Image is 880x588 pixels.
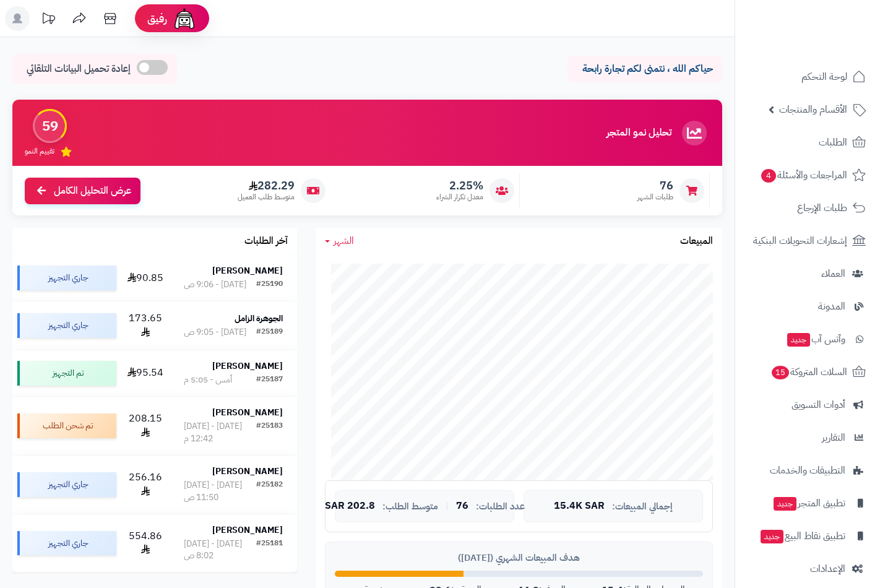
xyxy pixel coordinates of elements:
span: عدد الطلبات: [476,501,525,512]
span: المدونة [818,298,845,315]
a: الإعدادات [743,554,873,584]
h3: المبيعات [680,236,713,247]
div: [DATE] - [DATE] 8:02 ص [184,538,256,563]
div: هدف المبيعات الشهري ([DATE]) [335,551,703,564]
span: 2.25% [436,179,483,192]
span: تطبيق نقاط البيع [759,527,845,545]
span: المراجعات والأسئلة [760,166,847,184]
span: تقييم النمو [25,146,54,157]
span: متوسط الطلب: [382,501,438,512]
span: العملاء [821,265,845,282]
strong: [PERSON_NAME] [212,465,283,478]
span: التطبيقات والخدمات [770,462,845,479]
a: تحديثات المنصة [33,6,64,34]
span: طلبات الإرجاع [797,199,847,217]
div: [DATE] - 9:05 ص [184,326,246,339]
a: التقارير [743,423,873,452]
td: 173.65 [121,301,170,350]
a: العملاء [743,259,873,288]
a: وآتس آبجديد [743,324,873,354]
span: 4 [761,169,776,183]
span: إشعارات التحويلات البنكية [753,232,847,249]
h3: آخر الطلبات [244,236,288,247]
h3: تحليل نمو المتجر [606,128,671,139]
a: أدوات التسويق [743,390,873,420]
a: المدونة [743,292,873,321]
a: المراجعات والأسئلة4 [743,160,873,190]
span: أدوات التسويق [792,396,845,413]
div: #25187 [256,374,283,386]
span: الإعدادات [810,560,845,577]
strong: [PERSON_NAME] [212,406,283,419]
a: تطبيق المتجرجديد [743,488,873,518]
p: حياكم الله ، نتمنى لكم تجارة رابحة [577,62,713,76]
img: logo-2.png [796,33,868,59]
span: معدل تكرار الشراء [436,192,483,202]
div: تم شحن الطلب [17,413,116,438]
span: جديد [787,333,810,347]
span: 76 [637,179,673,192]
div: #25189 [256,326,283,339]
span: السلات المتروكة [770,363,847,381]
span: لوحة التحكم [801,68,847,85]
td: 95.54 [121,350,170,396]
a: الطلبات [743,128,873,157]
span: جديد [761,530,783,543]
div: [DATE] - [DATE] 11:50 ص [184,479,256,504]
td: 554.86 [121,514,170,573]
strong: الجوهرة الزامل [235,312,283,325]
span: الأقسام والمنتجات [779,101,847,118]
div: #25183 [256,420,283,445]
div: تم التجهيز [17,361,116,386]
div: [DATE] - 9:06 ص [184,279,246,291]
a: طلبات الإرجاع [743,193,873,223]
span: رفيق [147,11,167,26]
span: | [446,501,449,511]
span: 15.4K SAR [554,501,605,512]
strong: [PERSON_NAME] [212,524,283,537]
span: تطبيق المتجر [772,495,845,512]
div: جاري التجهيز [17,313,116,338]
a: الشهر [325,234,354,248]
a: التطبيقات والخدمات [743,456,873,485]
span: 76 [456,501,468,512]
span: 202.8 SAR [325,501,375,512]
td: 208.15 [121,397,170,455]
div: [DATE] - [DATE] 12:42 م [184,420,256,445]
strong: [PERSON_NAME] [212,264,283,277]
div: أمس - 5:05 م [184,374,232,386]
span: التقارير [822,429,845,446]
span: وآتس آب [786,331,845,348]
span: 282.29 [238,179,295,192]
span: طلبات الشهر [637,192,673,202]
div: جاري التجهيز [17,472,116,497]
span: عرض التحليل الكامل [54,184,131,198]
span: إعادة تحميل البيانات التلقائي [27,62,131,76]
span: جديد [774,497,796,511]
div: #25190 [256,279,283,291]
a: عرض التحليل الكامل [25,178,140,204]
img: ai-face.png [172,6,197,31]
div: جاري التجهيز [17,266,116,290]
div: #25181 [256,538,283,563]
span: الشهر [334,233,354,248]
a: تطبيق نقاط البيعجديد [743,521,873,551]
strong: [PERSON_NAME] [212,360,283,373]
a: السلات المتروكة15 [743,357,873,387]
div: #25182 [256,479,283,504]
span: إجمالي المبيعات: [612,501,673,512]
div: جاري التجهيز [17,531,116,556]
td: 256.16 [121,456,170,514]
td: 90.85 [121,255,170,301]
a: إشعارات التحويلات البنكية [743,226,873,256]
span: متوسط طلب العميل [238,192,295,202]
span: الطلبات [819,134,847,151]
span: 15 [772,366,789,379]
a: لوحة التحكم [743,62,873,92]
